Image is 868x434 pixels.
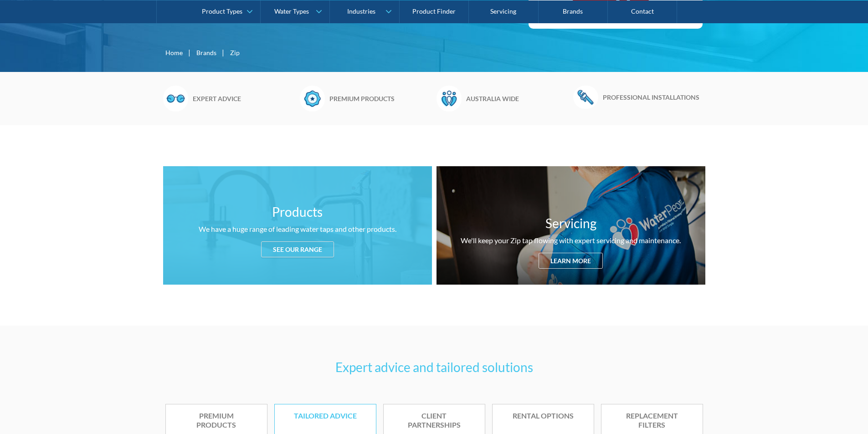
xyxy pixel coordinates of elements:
[615,411,689,430] div: Replacement filters
[199,224,396,235] div: We have a huge range of leading water taps and other products.
[397,411,471,430] div: Client partnerships
[603,92,705,102] h6: Professional installations
[573,86,598,108] img: Wrench
[539,253,603,269] div: Learn more
[506,411,580,421] div: Rental options
[272,202,323,221] h3: Products
[261,241,334,257] div: See our range
[288,411,362,421] div: Tailored advice
[347,7,375,15] div: Industries
[193,94,295,103] h6: Expert advice
[221,47,226,58] div: |
[165,357,703,377] h3: Expert advice and tailored solutions
[461,235,681,246] div: We'll keep your Zip tap flowing with expert servicing and maintenance.
[163,86,188,111] img: Glasses
[466,94,569,103] h6: Australia wide
[274,7,309,15] div: Water Types
[437,166,705,285] a: ServicingWe'll keep your Zip tap flowing with expert servicing and maintenance.Learn more
[329,94,432,103] h6: Premium products
[187,47,192,58] div: |
[196,48,216,57] a: Brands
[165,48,183,57] a: Home
[300,86,325,111] img: Badge
[202,7,242,15] div: Product Types
[180,411,253,430] div: Premium products
[545,214,596,233] h3: Servicing
[163,166,432,285] a: ProductsWe have a huge range of leading water taps and other products.See our range
[437,86,462,111] img: Waterpeople Symbol
[230,48,240,57] div: Zip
